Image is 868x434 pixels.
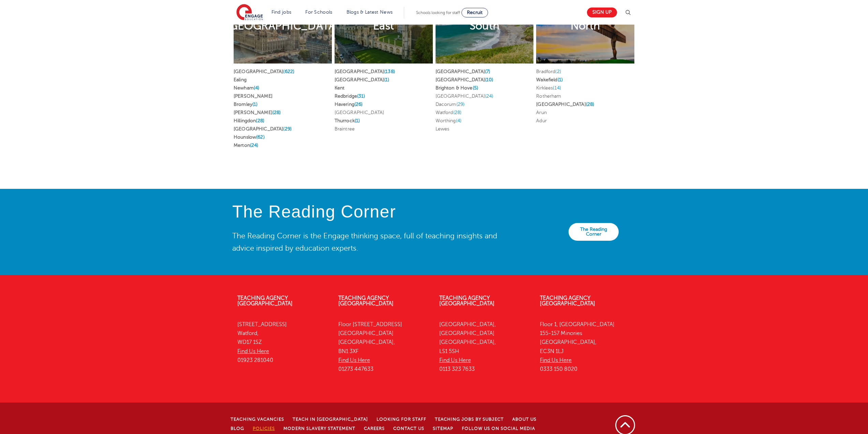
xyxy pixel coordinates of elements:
[234,102,258,107] a: Bromley(1)
[234,69,294,74] a: [GEOGRAPHIC_DATA](622)
[256,135,265,140] span: (62)
[226,19,339,33] h2: [GEOGRAPHIC_DATA]
[485,94,494,99] span: (24)
[335,85,345,90] a: Kent
[273,110,281,115] span: (28)
[536,92,634,100] li: Rotherham
[436,109,534,117] li: Watford
[473,85,478,90] span: (5)
[536,84,634,92] li: Kirklees
[461,8,488,17] a: Recruit
[234,94,273,99] a: [PERSON_NAME]
[234,85,259,90] a: Newham(4)
[435,417,504,422] a: Teaching jobs by subject
[338,357,370,363] a: Find Us Here
[231,417,284,422] a: Teaching Vacancies
[253,426,275,431] a: Policies
[236,4,263,21] img: Engage Education
[586,102,594,107] span: (28)
[462,426,535,431] a: Follow us on Social Media
[456,118,461,123] span: (4)
[569,223,619,241] a: The Reading Corner
[250,143,259,148] span: (24)
[347,10,393,15] a: Blogs & Latest News
[234,118,264,123] a: Hillingdon(28)
[234,126,292,131] a: [GEOGRAPHIC_DATA](29)
[283,69,294,74] span: (622)
[467,10,483,15] span: Recruit
[540,357,572,363] a: Find Us Here
[377,417,426,422] a: Looking for staff
[439,320,530,374] p: [GEOGRAPHIC_DATA], [GEOGRAPHIC_DATA] [GEOGRAPHIC_DATA], LS1 5SH 0113 323 7633
[540,295,595,307] a: Teaching Agency [GEOGRAPHIC_DATA]
[237,295,293,307] a: Teaching Agency [GEOGRAPHIC_DATA]
[256,118,264,123] span: (28)
[436,77,494,82] a: [GEOGRAPHIC_DATA](10)
[384,69,395,74] span: (138)
[335,118,360,123] a: Thurrock(1)
[456,102,465,107] span: (29)
[354,102,363,107] span: (26)
[536,68,634,76] li: Bradford
[232,230,502,254] p: The Reading Corner is the Engage thinking space, full of teaching insights and advice inspired by...
[338,320,429,374] p: Floor [STREET_ADDRESS] [GEOGRAPHIC_DATA] [GEOGRAPHIC_DATA], BN1 3XF 01273 447633
[436,100,534,109] li: Dacorum
[373,19,394,33] h2: East
[436,117,534,125] li: Worthing
[436,69,490,74] a: [GEOGRAPHIC_DATA](7)
[536,102,594,107] a: [GEOGRAPHIC_DATA](28)
[335,77,389,82] a: [GEOGRAPHIC_DATA](1)
[335,125,433,133] li: Braintree
[335,94,365,99] a: Redbridge(31)
[305,10,332,15] a: For Schools
[558,77,563,82] span: (1)
[439,357,471,363] a: Find Us Here
[536,109,634,117] li: Arun
[470,19,500,33] h2: South
[357,94,365,99] span: (31)
[232,202,502,221] h4: The Reading Corner
[338,295,394,307] a: Teaching Agency [GEOGRAPHIC_DATA]
[234,143,258,148] a: Merton(24)
[234,77,247,82] a: Ealing
[416,10,460,15] span: Schools looking for staff
[436,125,534,133] li: Lewes
[355,118,360,123] span: (1)
[335,69,395,74] a: [GEOGRAPHIC_DATA](138)
[555,69,561,74] span: (2)
[335,102,363,107] a: Havering(26)
[436,92,534,100] li: [GEOGRAPHIC_DATA]
[252,102,258,107] span: (1)
[485,77,494,82] span: (10)
[364,426,385,431] a: Careers
[231,426,244,431] a: Blog
[436,85,479,90] a: Brighton & Hove(5)
[234,110,281,115] a: [PERSON_NAME](28)
[254,85,259,90] span: (4)
[439,295,495,307] a: Teaching Agency [GEOGRAPHIC_DATA]
[512,417,536,422] a: About Us
[237,320,328,365] p: [STREET_ADDRESS] Watford, WD17 1SZ 01923 281040
[485,69,490,74] span: (7)
[540,320,631,374] p: Floor 1, [GEOGRAPHIC_DATA] 155-157 Minories [GEOGRAPHIC_DATA], EC3N 1LJ 0333 150 8020
[234,135,265,140] a: Hounslow(62)
[335,109,433,117] li: [GEOGRAPHIC_DATA]
[237,348,269,354] a: Find Us Here
[587,8,617,17] a: Sign up
[283,426,355,431] a: Modern Slavery Statement
[393,426,424,431] a: Contact Us
[433,426,453,431] a: Sitemap
[536,77,563,82] a: Wakefield(1)
[283,126,292,131] span: (29)
[571,19,600,33] h2: North
[384,77,389,82] span: (1)
[553,85,561,90] span: (14)
[453,110,462,115] span: (28)
[271,10,292,15] a: Find jobs
[293,417,368,422] a: Teach in [GEOGRAPHIC_DATA]
[536,117,634,125] li: Adur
